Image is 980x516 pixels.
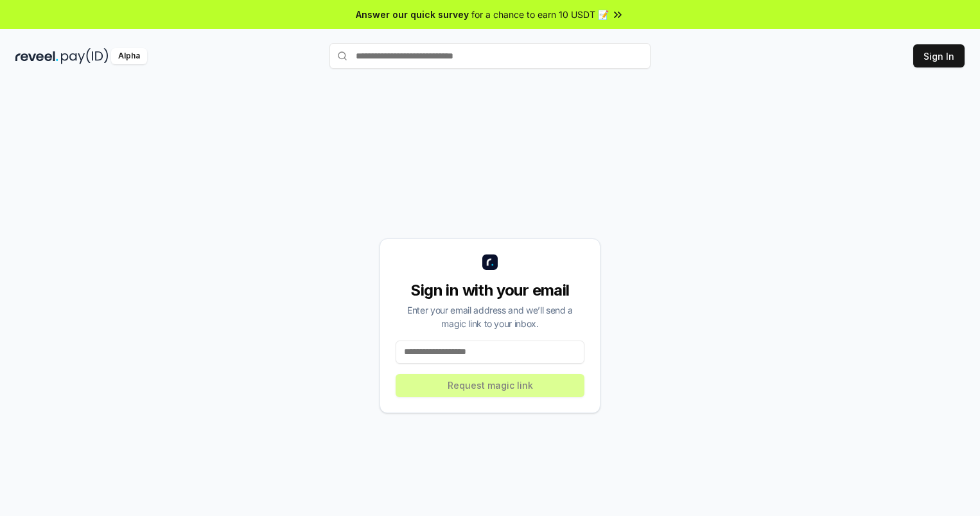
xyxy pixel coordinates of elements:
button: Sign In [913,44,965,67]
img: reveel_dark [15,48,58,64]
span: for a chance to earn 10 USDT 📝 [471,8,609,21]
div: Sign in with your email [396,280,584,301]
div: Alpha [111,48,147,64]
img: logo_small [482,254,498,270]
span: Answer our quick survey [356,8,469,21]
img: pay_id [61,48,109,64]
div: Enter your email address and we’ll send a magic link to your inbox. [396,303,584,330]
